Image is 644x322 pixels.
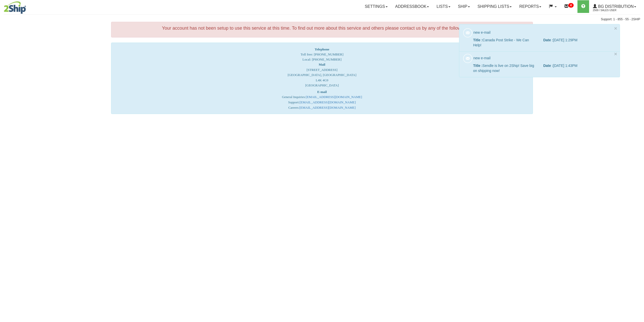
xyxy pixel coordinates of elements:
strong: Telephone [315,47,329,51]
a: Addressbook [391,0,433,13]
a: [EMAIL_ADDRESS][DOMAIN_NAME] [306,95,362,99]
strong: E-mail [317,90,327,94]
a: 4 [560,0,577,13]
font: [STREET_ADDRESS] [GEOGRAPHIC_DATA], [GEOGRAPHIC_DATA] L4K 4G9 [GEOGRAPHIC_DATA] [288,63,357,87]
a: [EMAIL_ADDRESS][DOMAIN_NAME] [299,106,356,109]
button: × [614,51,617,56]
a: Ship [454,0,474,13]
a: [EMAIL_ADDRESS][DOMAIN_NAME] [300,100,356,104]
span: 2569 / Sales User [593,8,631,13]
font: General Inquiries: Support: Careers: [282,90,362,109]
h4: Your account has not been setup to use this service at this time. To find out more about this ser... [115,26,529,31]
img: logo2569.jpg [4,1,26,14]
div: Support: 1 - 855 - 55 - 2SHIP [4,17,640,22]
a: BG Distribution 2569 / Sales User [589,0,640,13]
strong: Mail [319,63,325,66]
a: Shipping lists [474,0,515,13]
span: Toll free: [PHONE_NUMBER] Local: [PHONE_NUMBER] [301,47,343,61]
button: × [614,26,617,31]
a: Settings [361,0,391,13]
a: Reports [515,0,545,13]
iframe: chat widget [632,135,643,187]
span: BG Distribution [597,4,634,9]
a: Lists [433,0,454,13]
sup: 4 [568,3,574,8]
